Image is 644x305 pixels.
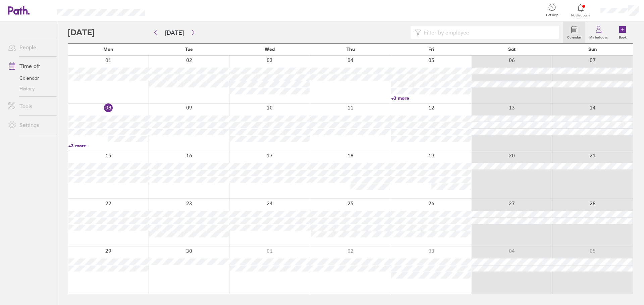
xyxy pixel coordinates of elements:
span: Sat [508,47,516,52]
span: Sun [588,47,597,52]
a: Book [612,22,633,43]
input: Filter by employee [421,26,555,39]
a: Settings [3,118,57,132]
a: Time off [3,59,57,73]
button: [DATE] [160,27,189,38]
span: Notifications [570,13,592,17]
span: Mon [103,47,113,52]
a: People [3,41,57,54]
a: Tools [3,99,57,113]
a: +3 more [391,95,471,101]
label: My holidays [585,33,612,40]
a: Calendar [563,22,585,43]
span: Wed [265,47,275,52]
a: My holidays [585,22,612,43]
a: +3 more [68,143,149,149]
a: Notifications [570,3,592,17]
span: Get help [541,13,563,17]
a: History [3,83,57,94]
span: Thu [346,47,355,52]
span: Fri [428,47,434,52]
label: Calendar [563,33,585,40]
label: Book [615,33,631,40]
span: Tue [185,47,193,52]
a: Calendar [3,73,57,83]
